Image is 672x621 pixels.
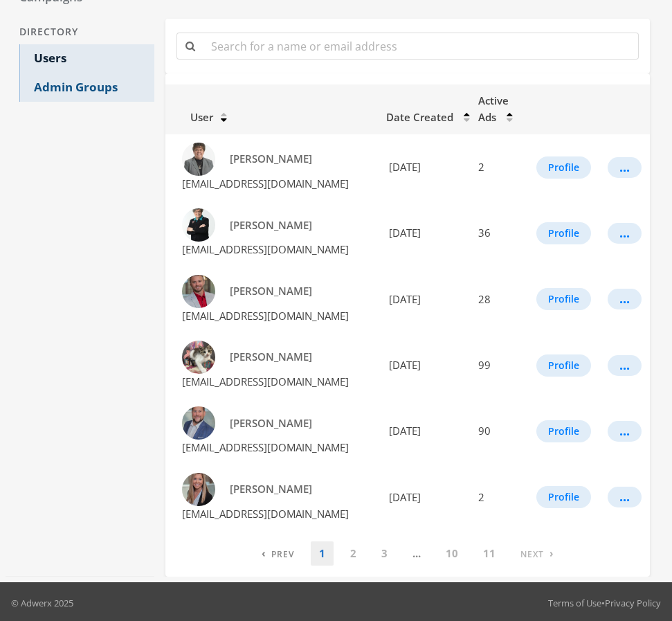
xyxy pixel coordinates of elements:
a: Terms of Use [548,597,601,609]
span: [PERSON_NAME] [230,482,312,496]
a: [PERSON_NAME] [221,411,321,436]
span: › [550,546,554,560]
span: [PERSON_NAME] [230,218,312,232]
div: ... [619,431,630,432]
div: ... [619,298,630,300]
button: ... [608,157,642,178]
span: Active Ads [478,93,509,124]
p: © Adwerx 2025 [11,596,73,610]
span: [PERSON_NAME] [230,416,312,430]
span: [PERSON_NAME] [230,350,312,363]
input: Search for a name or email address [203,33,639,60]
button: ... [608,289,642,309]
a: [PERSON_NAME] [221,476,321,502]
button: ... [608,487,642,507]
a: [PERSON_NAME] [221,278,321,304]
span: [PERSON_NAME] [230,152,312,165]
td: [DATE] [378,398,470,464]
td: [DATE] [378,267,470,332]
span: Date Created [386,110,453,124]
a: 10 [437,541,466,566]
img: Katie Waldroup profile [182,473,215,506]
button: ... [608,421,642,442]
span: [EMAIL_ADDRESS][DOMAIN_NAME] [182,309,349,323]
div: Directory [6,19,154,45]
span: [EMAIL_ADDRESS][DOMAIN_NAME] [182,440,349,454]
nav: pagination [253,541,562,566]
td: 28 [470,267,528,332]
div: ... [619,233,630,234]
button: Profile [536,354,591,377]
img: Brian Ellis profile [182,275,215,308]
td: [DATE] [378,332,470,398]
span: User [174,110,213,124]
button: Profile [536,420,591,442]
td: [DATE] [378,134,470,200]
a: [PERSON_NAME] [221,344,321,370]
span: [EMAIL_ADDRESS][DOMAIN_NAME] [182,507,349,521]
a: 2 [342,541,365,566]
div: ... [619,167,630,168]
img: Carol McClintock profile [182,341,215,374]
button: Profile [536,288,591,310]
td: 2 [470,465,528,530]
span: [EMAIL_ADDRESS][DOMAIN_NAME] [182,375,349,388]
a: Privacy Policy [605,597,661,609]
a: [PERSON_NAME] [221,146,321,172]
a: Admin Groups [19,73,154,102]
button: Profile [536,156,591,179]
td: [DATE] [378,200,470,266]
span: [PERSON_NAME] [230,284,312,298]
td: 90 [470,398,528,464]
img: Anita Waldroup profile [182,208,215,242]
div: ... [619,496,630,498]
div: ... [619,365,630,366]
td: 2 [470,134,528,200]
img: Amity Waldroup profile [182,143,215,176]
button: Profile [536,486,591,508]
i: Search for a name or email address [185,41,195,51]
td: [DATE] [378,465,470,530]
a: 1 [311,541,334,566]
button: Profile [536,222,591,244]
img: Grant Waldroup profile [182,406,215,440]
a: Users [19,44,154,73]
a: Next [512,541,562,566]
td: 36 [470,200,528,266]
a: [PERSON_NAME] [221,213,321,238]
a: 11 [475,541,504,566]
div: • [548,596,661,610]
a: 3 [373,541,396,566]
span: [EMAIL_ADDRESS][DOMAIN_NAME] [182,242,349,256]
button: ... [608,223,642,244]
span: [EMAIL_ADDRESS][DOMAIN_NAME] [182,177,349,190]
td: 99 [470,332,528,398]
button: ... [608,355,642,376]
